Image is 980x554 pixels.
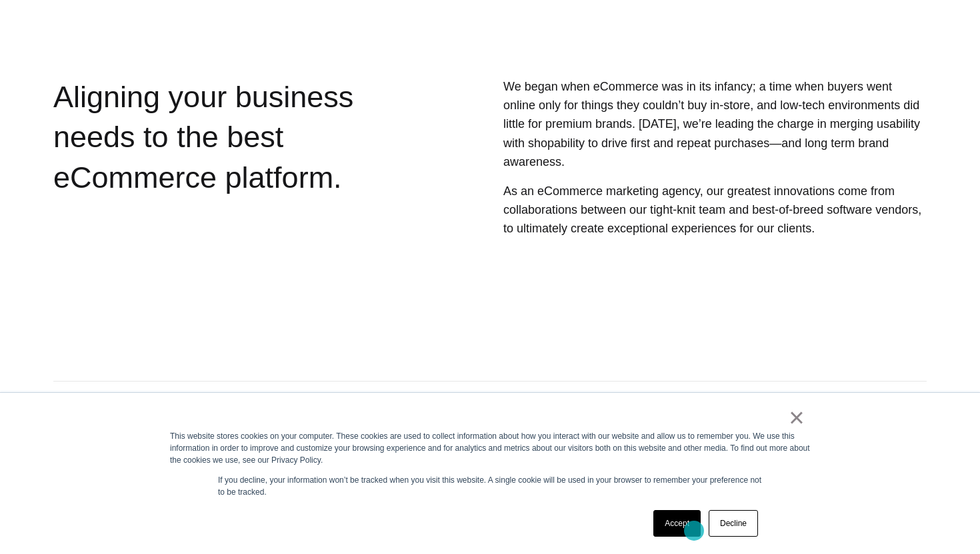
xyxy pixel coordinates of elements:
[653,510,701,537] a: Accept
[503,182,927,238] p: As an eCommerce marketing agency, our greatest innovations come from collaborations between our t...
[53,77,402,301] div: Aligning your business needs to the best eCommerce platform.
[170,430,810,466] div: This website stores cookies on your computer. These cookies are used to collect information about...
[789,412,805,423] a: ×
[709,510,758,537] a: Decline
[503,77,927,171] p: We began when eCommerce was in its infancy; a time when buyers went online only for things they c...
[218,474,762,498] p: If you decline, your information won’t be tracked when you visit this website. A single cookie wi...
